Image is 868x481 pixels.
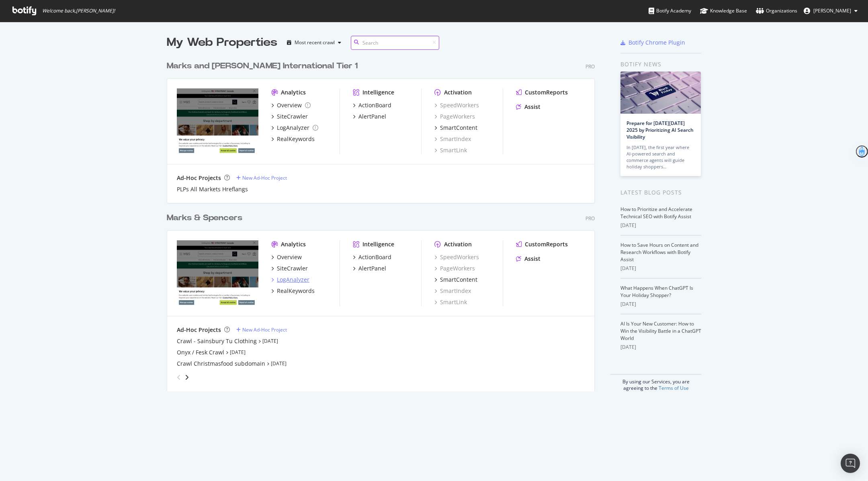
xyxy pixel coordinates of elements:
[434,135,471,143] a: SmartIndex
[277,135,315,143] div: RealKeywords
[271,113,308,121] a: SiteCrawler
[813,7,851,14] span: Dervla Richardson
[177,174,221,182] div: Ad-Hoc Projects
[434,101,479,109] a: SpeedWorkers
[230,349,246,356] a: [DATE]
[610,374,701,391] div: By using our Services, you are agreeing to the
[184,373,190,381] div: angle-right
[177,348,224,356] a: Onyx / Fesk Crawl
[167,60,358,72] div: Marks and [PERSON_NAME] International Tier 1
[434,146,467,154] a: SmartLink
[42,8,115,14] span: Welcome back, [PERSON_NAME] !
[444,88,472,96] div: Activation
[620,242,698,263] a: How to Save Hours on Content and Research Workflows with Botify Assist
[177,240,258,305] img: www.marksandspencer.com/
[444,240,472,248] div: Activation
[620,206,692,220] a: How to Prioritize and Accelerate Technical SEO with Botify Assist
[358,264,386,272] div: AlertPanel
[649,7,691,15] div: Botify Academy
[167,212,242,224] div: Marks & Spencers
[242,326,287,333] div: New Ad-Hoc Project
[620,301,701,308] div: [DATE]
[434,124,477,132] a: SmartContent
[620,222,701,229] div: [DATE]
[362,88,394,96] div: Intelligence
[434,298,467,306] a: SmartLink
[620,265,701,272] div: [DATE]
[271,360,287,367] a: [DATE]
[271,101,311,109] a: Overview
[177,88,258,154] img: www.marksandspencer.com
[271,287,315,295] a: RealKeywords
[271,276,309,284] a: LogAnalyzer
[440,276,477,284] div: SmartContent
[434,113,475,121] a: PageWorkers
[277,124,309,132] div: LogAnalyzer
[516,255,540,263] a: Assist
[271,124,318,132] a: LogAnalyzer
[841,454,860,473] div: Open Intercom Messenger
[281,240,306,248] div: Analytics
[174,371,184,384] div: angle-left
[277,287,315,295] div: RealKeywords
[236,174,287,181] a: New Ad-Hoc Project
[620,320,701,342] a: AI Is Your New Customer: How to Win the Visibility Battle in a ChatGPT World
[277,101,302,109] div: Overview
[620,188,701,197] div: Latest Blog Posts
[236,326,287,333] a: New Ad-Hoc Project
[358,113,386,121] div: AlertPanel
[271,135,315,143] a: RealKeywords
[626,120,694,140] a: Prepare for [DATE][DATE] 2025 by Prioritizing AI Search Visibility
[351,36,439,50] input: Search
[525,240,568,248] div: CustomReports
[516,103,540,111] a: Assist
[620,344,701,351] div: [DATE]
[628,39,685,47] div: Botify Chrome Plugin
[525,88,568,96] div: CustomReports
[262,338,278,344] a: [DATE]
[167,51,601,391] div: grid
[277,253,302,261] div: Overview
[516,240,568,248] a: CustomReports
[277,276,309,284] div: LogAnalyzer
[353,253,391,261] a: ActionBoard
[756,7,797,15] div: Organizations
[353,101,391,109] a: ActionBoard
[620,285,693,299] a: What Happens When ChatGPT Is Your Holiday Shopper?
[585,215,595,222] div: Pro
[242,174,287,181] div: New Ad-Hoc Project
[271,264,308,272] a: SiteCrawler
[434,253,479,261] a: SpeedWorkers
[797,4,864,17] button: [PERSON_NAME]
[281,88,306,96] div: Analytics
[167,60,361,72] a: Marks and [PERSON_NAME] International Tier 1
[167,212,246,224] a: Marks & Spencers
[620,60,701,69] div: Botify news
[177,337,257,345] div: Crawl - Sainsbury Tu Clothing
[277,113,308,121] div: SiteCrawler
[516,88,568,96] a: CustomReports
[434,264,475,272] a: PageWorkers
[177,360,265,368] a: Crawl Christmasfood subdomain
[440,124,477,132] div: SmartContent
[271,253,302,261] a: Overview
[177,185,248,193] a: PLPs All Markets Hreflangs
[434,287,471,295] a: SmartIndex
[295,40,335,45] div: Most recent crawl
[358,101,391,109] div: ActionBoard
[659,385,689,391] a: Terms of Use
[524,103,540,111] div: Assist
[700,7,747,15] div: Knowledge Base
[358,253,391,261] div: ActionBoard
[524,255,540,263] div: Assist
[362,240,394,248] div: Intelligence
[585,63,595,70] div: Pro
